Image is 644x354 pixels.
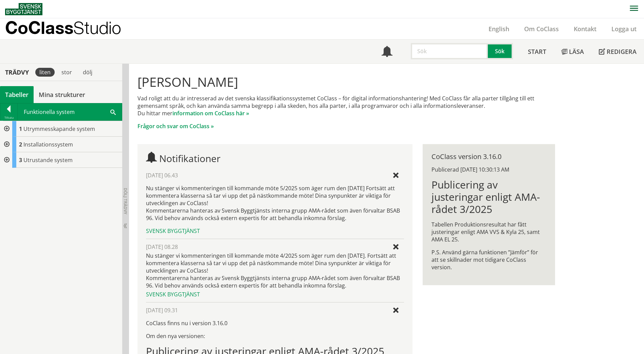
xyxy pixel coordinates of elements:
[146,332,404,340] p: Om den nya versionen:
[382,47,392,58] span: Notifikationer
[23,141,73,148] span: Installationssystem
[123,188,128,214] span: Dölj trädvy
[431,166,546,173] div: Publicerad [DATE] 10:30:13 AM
[146,291,404,298] div: Svensk Byggtjänst
[569,47,584,56] span: Läsa
[19,141,22,148] span: 2
[137,122,214,130] a: Frågor och svar om CoClass »
[591,40,644,63] a: Redigera
[19,156,22,164] span: 3
[23,156,73,164] span: Utrustande system
[110,108,116,115] span: Sök i tabellen
[5,3,42,15] img: Svensk Byggtjänst
[146,184,404,222] p: Nu stänger vi kommenteringen till kommande möte 5/2025 som äger rum den [DATE] Fortsätt att komme...
[137,74,555,89] h1: [PERSON_NAME]
[431,221,546,243] p: Tabellen Produktionsresultat har fått justeringar enligt AMA VVS & Kyla 25, samt AMA EL 25.
[607,47,637,56] span: Redigera
[528,47,546,56] span: Start
[554,40,591,63] a: Läsa
[0,115,17,120] div: Tillbaka
[481,25,517,33] a: English
[34,86,90,103] a: Mina strukturer
[146,243,178,251] span: [DATE] 08.28
[159,152,220,165] span: Notifikationer
[517,25,566,33] a: Om CoClass
[431,179,546,215] h1: Publicering av justeringar enligt AMA-rådet 3/2025
[146,172,178,179] span: [DATE] 06.43
[146,252,404,289] div: Nu stänger vi kommenteringen till kommande möte 4/2025 som äger rum den [DATE]. Fortsätt att komm...
[520,40,554,63] a: Start
[146,227,404,235] div: Svensk Byggtjänst
[35,68,55,77] div: liten
[411,43,488,59] input: Sök
[146,307,178,314] span: [DATE] 09.31
[57,68,76,77] div: stor
[604,25,644,33] a: Logga ut
[19,125,22,133] span: 1
[1,68,33,76] div: Trädvy
[79,68,96,77] div: dölj
[431,153,546,160] div: CoClass version 3.16.0
[18,103,122,120] div: Funktionella system
[23,125,95,133] span: Utrymmesskapande system
[146,319,404,327] p: CoClass finns nu i version 3.16.0
[5,24,121,32] p: CoClass
[431,249,546,271] p: P.S. Använd gärna funktionen ”Jämför” för att se skillnader mot tidigare CoClass version.
[488,43,513,59] button: Sök
[172,110,249,117] a: information om CoClass här »
[5,18,136,39] a: CoClassStudio
[137,95,555,117] p: Vad roligt att du är intresserad av det svenska klassifikationssystemet CoClass – för digital inf...
[566,25,604,33] a: Kontakt
[73,18,121,38] span: Studio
